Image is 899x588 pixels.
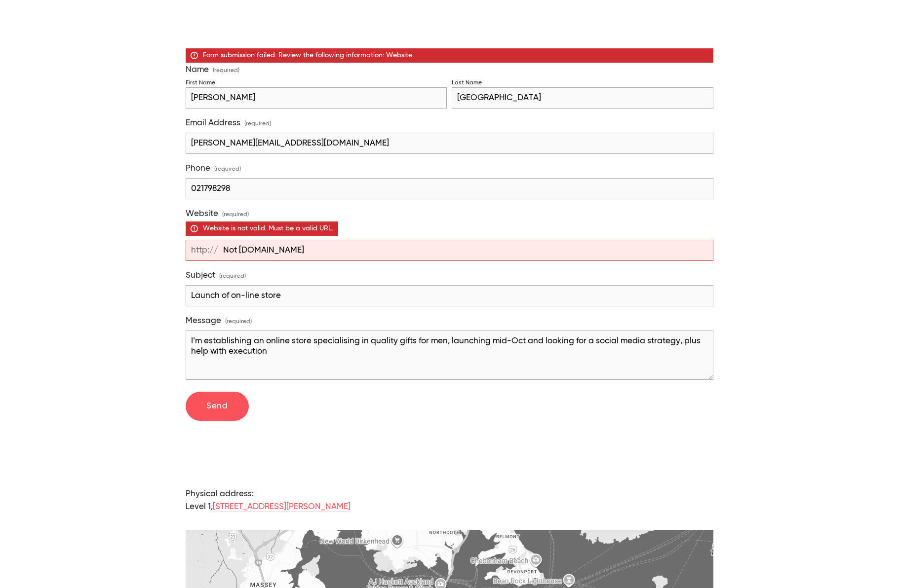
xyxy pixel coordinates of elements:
div: Last Name [452,79,482,87]
span: (required) [225,315,252,329]
span: Subject [186,270,215,281]
p: Physical address: Level 1, [186,488,713,513]
span: (required) [244,117,271,131]
span: (required) [214,163,241,176]
div: First Name [186,79,215,87]
span: Email Address [186,118,240,128]
p: Website is not valid. Must be a valid URL. [186,221,338,236]
span: (required) [219,270,246,283]
span: http:// [186,240,223,261]
span: Send [206,402,228,410]
span: Message [186,316,221,326]
p: Form submission failed. Review the following information: Website. [186,48,713,63]
a: [STREET_ADDRESS][PERSON_NAME] [213,503,351,512]
span: Website [186,209,218,219]
span: (required) [213,68,239,73]
button: SendSend [186,392,249,421]
span: Name [186,65,209,75]
span: Phone [186,163,210,174]
span: (required) [222,208,249,221]
textarea: I’m establishing an online store specialising in quality gifts for men, launching mid-Oct and loo... [186,331,713,380]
